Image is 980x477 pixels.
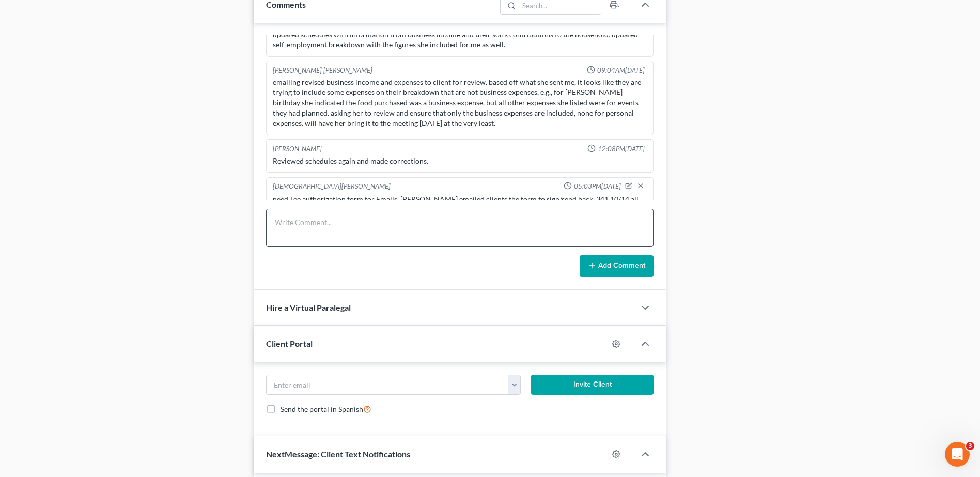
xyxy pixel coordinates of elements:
span: 12:08PM[DATE] [598,144,645,154]
span: 05:03PM[DATE] [574,182,621,192]
span: 09:04AM[DATE] [597,66,645,75]
span: NextMessage: Client Text Notifications [266,449,410,459]
div: [DEMOGRAPHIC_DATA][PERSON_NAME] [273,182,391,192]
span: Client Portal [266,339,313,348]
div: [PERSON_NAME] [273,144,322,154]
div: updated schedules with information from business income and their son's contributions to the hous... [273,29,647,50]
span: Hire a Virtual Paralegal [266,303,351,312]
div: Reviewed schedules again and made corrections. [273,156,647,166]
div: [PERSON_NAME] [PERSON_NAME] [273,66,372,75]
div: need Tee authorization form for Emails. [PERSON_NAME] emailed clients the form to sign/send back.... [273,194,647,215]
button: Invite Client [531,375,654,395]
button: Add Comment [580,255,654,277]
span: 3 [966,442,974,450]
input: Enter email [267,375,508,395]
iframe: Intercom live chat [945,442,970,467]
span: Send the portal in Spanish [281,405,363,414]
div: emailing revised business income and expenses to client for review. based off what she sent me, i... [273,77,647,129]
